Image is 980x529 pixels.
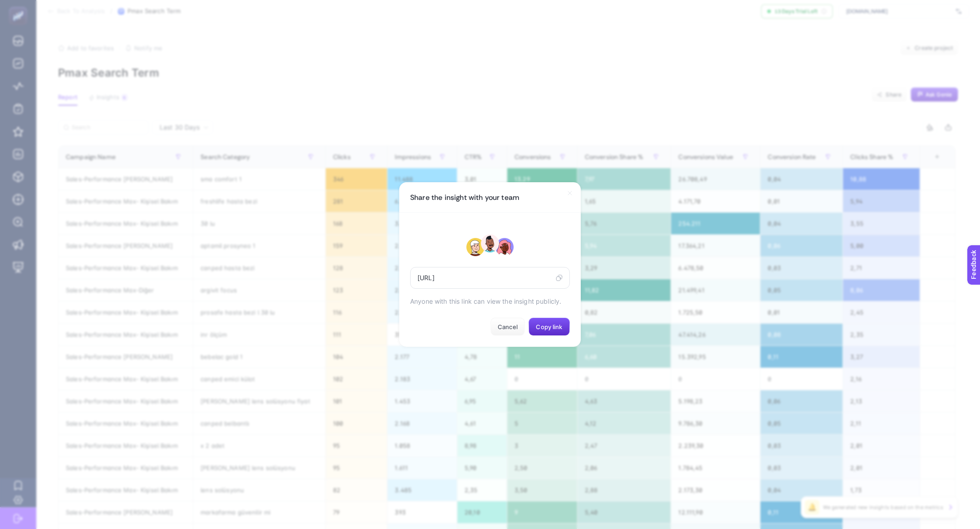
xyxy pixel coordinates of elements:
button: Copy link [529,318,570,336]
span: Copy link [536,323,562,330]
span: Cancel [498,323,518,330]
button: Cancel [490,318,525,336]
span: Feedback [5,3,34,10]
p: Anyone with this link can view the insight publicly. [410,296,570,307]
img: avatar-group2.png [466,234,514,256]
h1: Share the insight with your team [410,193,519,202]
span: [URL] [417,274,552,281]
